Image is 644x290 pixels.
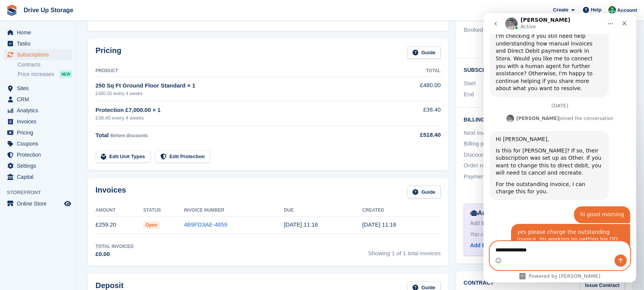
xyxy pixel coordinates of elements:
[17,160,63,171] span: Settings
[17,198,63,209] span: Online Store
[388,65,441,77] th: Total
[368,243,441,259] span: Showing 1 of 1 total invoices
[464,66,625,73] h2: Subscription
[95,186,126,198] h2: Invoices
[470,209,618,218] div: Automate payments
[4,105,72,116] a: menu
[464,129,544,138] div: Next invoice
[407,46,441,59] a: Guide
[18,61,72,68] a: Contracts
[21,4,76,16] a: Drive Up Storage
[17,27,63,38] span: Home
[464,115,625,123] h2: Billing
[388,131,441,139] div: £518.40
[17,105,63,116] span: Analytics
[6,5,18,16] img: stora-icon-8386f47178a22dfd0bd8f6a31ec36ba5ce8667c1dd55bd0f319d3a0aa187defe.svg
[470,241,518,249] div: Add Payment Card
[17,94,63,105] span: CRM
[7,189,76,196] span: Storefront
[60,70,72,78] div: NEW
[17,127,63,138] span: Pricing
[464,151,544,159] div: Discount
[464,172,544,181] div: Payment method
[464,139,544,148] div: Billing period
[4,49,72,60] a: menu
[110,133,148,138] span: Before discounts
[17,83,63,94] span: Sites
[143,221,160,229] span: Open
[284,221,318,228] time: 2025-09-18 10:16:19 UTC
[18,70,72,78] a: Price increases NEW
[17,172,63,182] span: Capital
[4,83,72,94] a: menu
[362,221,396,228] time: 2025-09-17 10:16:20 UTC
[464,79,544,88] div: Start
[95,106,388,115] div: Protection £7,000.00 × 1
[591,6,602,14] span: Help
[388,77,441,101] td: £480.00
[484,13,636,282] iframe: Intercom live chat
[4,198,72,209] a: menu
[95,46,121,59] h2: Pricing
[17,38,63,49] span: Tasks
[407,186,441,198] a: Guide
[155,151,210,163] a: Edit Protection
[284,204,362,217] th: Due
[464,90,544,99] div: End
[184,204,284,217] th: Invoice Number
[95,204,143,217] th: Amount
[95,114,388,122] div: £38.40 every 4 weeks
[4,138,72,149] a: menu
[95,132,109,138] span: Total
[95,250,134,259] div: £0.00
[184,221,227,228] a: 4B9FD3AE-4659
[470,230,618,238] div: You can add it for them, or request they do so via their portal.
[17,49,63,60] span: Subscriptions
[63,199,72,208] a: Preview store
[4,127,72,138] a: menu
[4,38,72,49] a: menu
[470,241,615,249] a: Add Payment Card
[464,161,544,170] div: Order number
[4,149,72,160] a: menu
[362,204,441,217] th: Created
[4,172,72,182] a: menu
[95,90,388,97] div: £480.00 every 4 weeks
[470,219,618,227] div: Add their debit or credit card to remove admin and save time.
[95,81,388,90] div: 250 Sq Ft Ground Floor Standard × 1
[4,27,72,38] a: menu
[17,116,63,127] span: Invoices
[608,6,616,14] img: Camille
[17,149,63,160] span: Protection
[4,94,72,105] a: menu
[95,151,150,163] a: Edit Unit Types
[4,116,72,127] a: menu
[464,26,544,49] div: Booked
[617,6,637,14] span: Account
[17,138,63,149] span: Coupons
